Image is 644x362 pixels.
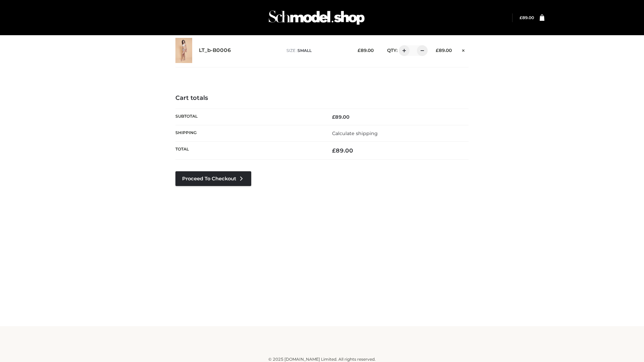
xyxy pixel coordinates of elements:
span: £ [358,48,361,53]
div: QTY: [380,45,425,56]
bdi: 89.00 [436,48,452,53]
th: Total [175,142,322,160]
bdi: 89.00 [332,114,350,120]
span: £ [436,48,439,53]
th: Shipping [175,125,322,141]
bdi: 89.00 [520,15,534,20]
th: Subtotal [175,109,322,125]
span: £ [520,15,522,20]
bdi: 89.00 [332,147,353,154]
span: £ [332,114,335,120]
h4: Cart totals [175,95,469,102]
a: LT_b-B0006 [199,47,231,54]
a: £89.00 [520,15,534,20]
a: Remove this item [459,45,469,54]
a: Calculate shipping [332,130,378,136]
bdi: 89.00 [358,48,374,53]
img: Schmodel Admin 964 [266,4,367,31]
p: size : [286,48,347,54]
span: £ [332,147,336,154]
a: Proceed to Checkout [175,171,251,186]
span: SMALL [298,48,312,53]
